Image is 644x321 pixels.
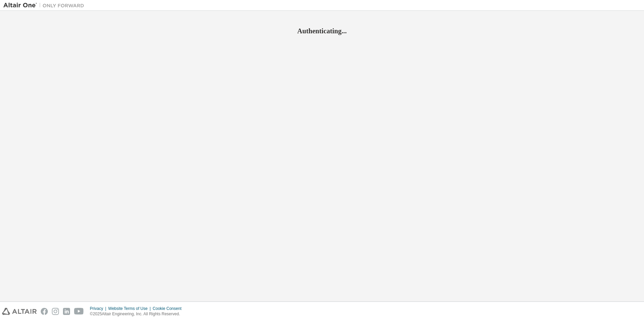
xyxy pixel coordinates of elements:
[2,308,37,315] img: altair_logo.svg
[153,306,185,311] div: Cookie Consent
[52,308,59,315] img: instagram.svg
[63,308,70,315] img: linkedin.svg
[3,2,88,9] img: Altair One
[90,311,186,317] p: © 2025 Altair Engineering, Inc. All Rights Reserved.
[74,308,84,315] img: youtube.svg
[108,306,153,311] div: Website Terms of Use
[3,27,641,35] h2: Authenticating...
[90,306,108,311] div: Privacy
[41,308,48,315] img: facebook.svg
